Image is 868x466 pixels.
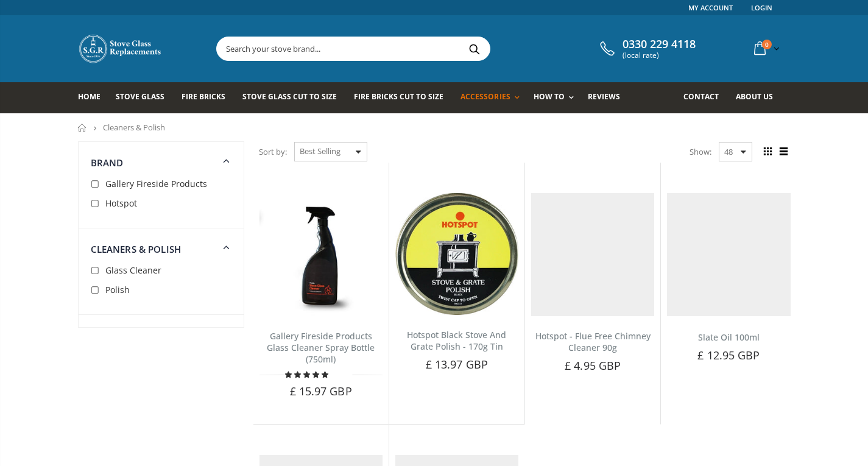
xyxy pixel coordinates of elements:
[116,82,174,113] a: Stove Glass
[534,82,580,113] a: How To
[460,82,525,113] a: Accessories
[116,91,164,102] span: Stove Glass
[565,358,621,373] span: £ 4.95 GBP
[105,197,137,209] span: Hotspot
[461,37,489,60] button: Search
[697,348,760,362] span: £ 12.95 GBP
[91,243,182,255] span: Cleaners & Polish
[736,82,782,113] a: About us
[78,124,87,132] a: Home
[259,141,287,163] span: Sort by:
[78,82,110,113] a: Home
[777,145,791,158] span: List view
[242,91,337,102] span: Stove Glass Cut To Size
[623,51,696,60] span: (local rate)
[91,157,124,169] span: Brand
[259,193,383,316] img: The Gallery Stove Glass Cleaner Spray Bottle (750ml)
[761,145,775,158] span: Grid view
[285,370,330,379] span: 5.00 stars
[690,142,711,161] span: Show:
[749,37,782,60] a: 0
[534,91,565,102] span: How To
[395,193,518,315] img: Hotspot Black Stove And Grate Polish - 170g Tin
[290,384,352,398] span: £ 15.97 GBP
[105,284,130,295] span: Polish
[267,330,375,365] a: Gallery Fireside Products Glass Cleaner Spray Bottle (750ml)
[597,38,696,60] a: 0330 229 4118 (local rate)
[242,82,346,113] a: Stove Glass Cut To Size
[182,82,235,113] a: Fire Bricks
[588,91,620,102] span: Reviews
[698,331,760,343] a: Slate Oil 100ml
[426,357,488,372] span: £ 13.97 GBP
[683,82,728,113] a: Contact
[736,91,773,102] span: About us
[217,37,626,60] input: Search your stove brand...
[78,34,163,64] img: Stove Glass Replacement
[407,329,506,352] a: Hotspot Black Stove And Grate Polish - 170g Tin
[354,91,443,102] span: Fire Bricks Cut To Size
[683,91,719,102] span: Contact
[182,91,225,102] span: Fire Bricks
[623,38,696,51] span: 0330 229 4118
[78,91,101,102] span: Home
[103,122,165,133] span: Cleaners & Polish
[105,264,161,276] span: Glass Cleaner
[354,82,453,113] a: Fire Bricks Cut To Size
[588,82,629,113] a: Reviews
[460,91,510,102] span: Accessories
[105,178,207,189] span: Gallery Fireside Products
[535,330,651,353] a: Hotspot - Flue Free Chimney Cleaner 90g
[762,40,772,49] span: 0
